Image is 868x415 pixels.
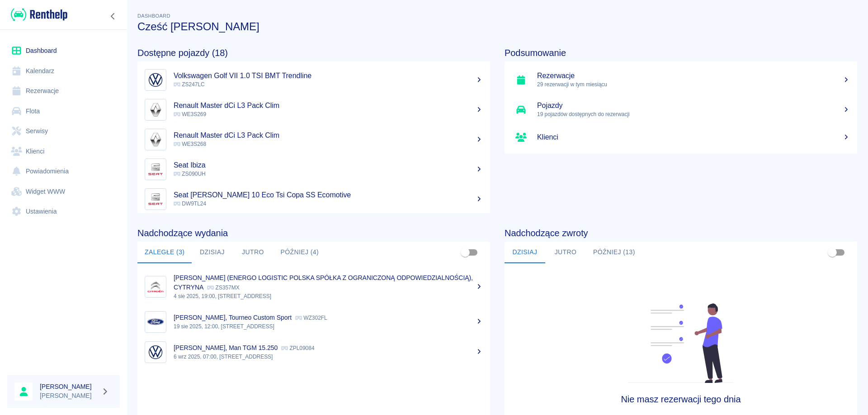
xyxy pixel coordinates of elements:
[7,141,120,162] a: Klienci
[174,201,206,207] span: DW9TL24
[505,242,545,263] button: Dzisiaj
[174,131,483,140] h5: Renault Master dCi L3 Pack Clim
[505,95,857,125] a: Pojazdy19 pojazdów dostępnych do rezerwacji
[174,353,483,361] p: 6 wrz 2025, 07:00, [STREET_ADDRESS]
[457,244,474,261] span: Pokaż przypisane tylko do mnie
[174,71,483,80] h5: Volkswagen Golf VII 1.0 TSI BMT Trendline
[137,95,490,125] a: ImageRenault Master dCi L3 Pack Clim WE3S269
[174,322,483,331] p: 19 sie 2025, 12:00, [STREET_ADDRESS]
[7,161,120,182] a: Powiadomienia
[137,125,490,154] a: ImageRenault Master dCi L3 Pack Clim WE3S268
[537,101,850,110] h5: Pojazdy
[295,315,327,321] p: WZ302FL
[549,394,813,405] h4: Nie masz rezerwacji tego dnia
[40,391,98,401] p: [PERSON_NAME]
[174,111,206,117] span: WE3S269
[174,161,483,170] h5: Seat Ibiza
[505,65,857,95] a: Rezerwacje29 rezerwacji w tym miesiącu
[192,242,232,263] button: Dzisiaj
[40,382,98,391] h6: [PERSON_NAME]
[106,10,120,22] button: Zwiń nawigację
[623,303,739,383] img: Fleet
[7,182,120,202] a: Widget WWW
[537,71,850,80] h5: Rezerwacje
[537,80,850,89] p: 29 rezerwacji w tym miesiącu
[207,284,239,291] p: ZS357MX
[824,244,841,261] span: Pokaż przypisane tylko do mnie
[537,110,850,118] p: 19 pojazdów dostępnych do rezerwacji
[174,101,483,110] h5: Renault Master dCi L3 Pack Clim
[7,81,120,101] a: Rezerwacje
[137,307,490,337] a: Image[PERSON_NAME], Tourneo Custom Sport WZ302FL19 sie 2025, 12:00, [STREET_ADDRESS]
[147,313,164,331] img: Image
[174,81,205,88] span: ZS247LC
[174,344,278,351] p: [PERSON_NAME], Man TGM 15.250
[174,274,473,291] p: [PERSON_NAME] (ENERGO LOGISTIC POLSKA SPÓŁKA Z OGRANICZONĄ ODPOWIEDZIALNOŚCIĄ), CYTRYNA
[232,242,273,263] button: Jutro
[586,242,642,263] button: Później (13)
[137,47,490,58] h4: Dostępne pojazdy (18)
[7,61,120,81] a: Kalendarz
[147,191,164,208] img: Image
[505,228,857,238] h4: Nadchodzące zwroty
[137,267,490,307] a: Image[PERSON_NAME] (ENERGO LOGISTIC POLSKA SPÓŁKA Z OGRANICZONĄ ODPOWIEDZIALNOŚCIĄ), CYTRYNA ZS35...
[7,201,120,222] a: Ustawienia
[137,65,490,95] a: ImageVolkswagen Golf VII 1.0 TSI BMT Trendline ZS247LC
[273,242,326,263] button: Później (4)
[174,191,483,200] h5: Seat [PERSON_NAME] 10 Eco Tsi Copa SS Ecomotive
[7,41,120,61] a: Dashboard
[174,292,483,300] p: 4 sie 2025, 19:00, [STREET_ADDRESS]
[137,13,170,19] span: Dashboard
[7,101,120,121] a: Flota
[174,171,206,177] span: ZS090UH
[147,161,164,178] img: Image
[147,131,164,148] img: Image
[137,184,490,214] a: ImageSeat [PERSON_NAME] 10 Eco Tsi Copa SS Ecomotive DW9TL24
[147,278,164,295] img: Image
[137,337,490,367] a: Image[PERSON_NAME], Man TGM 15.250 ZPL090846 wrz 2025, 07:00, [STREET_ADDRESS]
[174,314,292,321] p: [PERSON_NAME], Tourneo Custom Sport
[545,242,586,263] button: Jutro
[281,345,314,351] p: ZPL09084
[137,242,192,263] button: Zaległe (3)
[147,101,164,118] img: Image
[147,71,164,89] img: Image
[505,47,857,58] h4: Podsumowanie
[147,344,164,361] img: Image
[11,7,67,22] img: Renthelp logo
[137,228,490,238] h4: Nadchodzące wydania
[537,133,850,142] h5: Klienci
[137,20,857,33] h3: Cześć [PERSON_NAME]
[505,125,857,150] a: Klienci
[137,154,490,184] a: ImageSeat Ibiza ZS090UH
[7,121,120,141] a: Serwisy
[7,7,67,22] a: Renthelp logo
[174,141,206,147] span: WE3S268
